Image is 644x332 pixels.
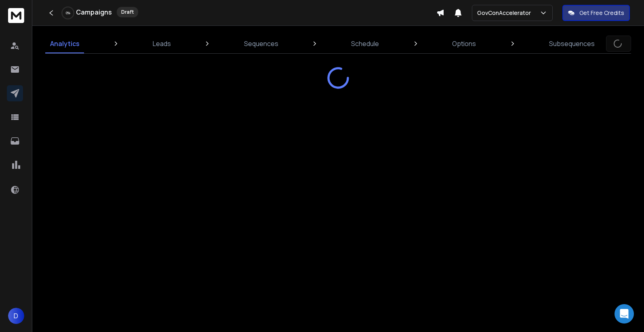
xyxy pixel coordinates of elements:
[8,308,24,324] button: D
[477,9,534,17] p: GovConAccelerator
[562,5,630,21] button: Get Free Credits
[76,7,112,17] h1: Campaigns
[239,34,283,53] a: Sequences
[244,39,278,48] p: Sequences
[45,34,84,53] a: Analytics
[148,34,176,53] a: Leads
[615,304,634,324] div: Open Intercom Messenger
[50,39,80,48] p: Analytics
[544,34,600,53] a: Subsequences
[66,11,70,15] p: 0 %
[452,39,476,48] p: Options
[579,9,624,17] p: Get Free Credits
[351,39,379,48] p: Schedule
[346,34,384,53] a: Schedule
[447,34,481,53] a: Options
[117,7,138,17] div: Draft
[153,39,171,48] p: Leads
[549,39,595,48] p: Subsequences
